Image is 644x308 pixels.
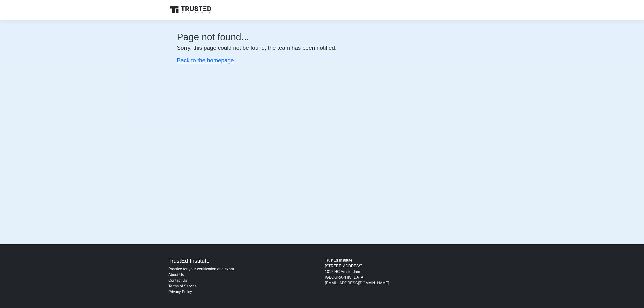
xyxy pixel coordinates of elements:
a: Practice for your certification and exam [168,267,234,271]
a: Contact Us [168,278,187,282]
a: Back to the homepage [177,57,234,63]
a: Privacy Policy [168,290,192,294]
h4: TrustEd Institute [168,258,319,264]
h1: Page not found... [177,31,467,43]
div: TrustEd Institute [STREET_ADDRESS] 1017 HC Amsterdam [GEOGRAPHIC_DATA] [EMAIL_ADDRESS][DOMAIN_NAME] [322,258,478,295]
h4: Sorry, this page could not be found, the team has been notified. [177,45,467,51]
a: About Us [168,273,184,277]
a: Terms of Service [168,284,197,288]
